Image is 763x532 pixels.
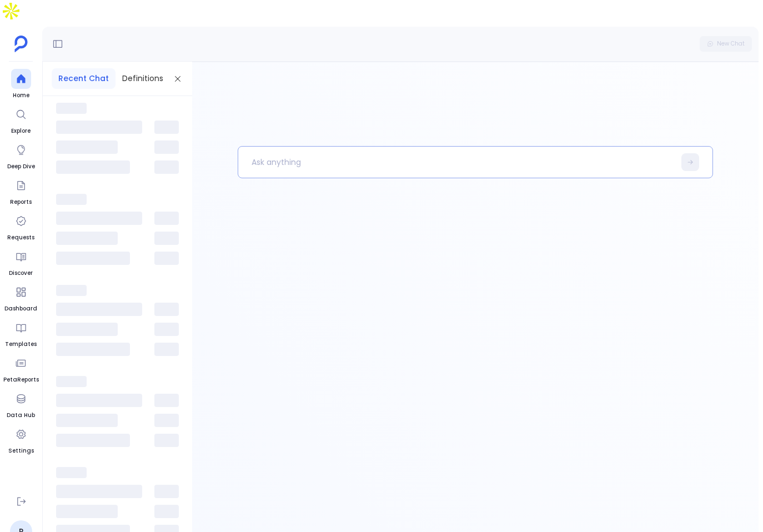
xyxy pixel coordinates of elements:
span: Dashboard [4,304,37,313]
span: Deep Dive [7,162,35,171]
a: Discover [9,247,33,278]
a: Deep Dive [7,140,35,171]
span: Explore [11,127,31,135]
a: Data Hub [7,389,35,420]
span: Settings [8,446,34,455]
span: Discover [9,269,33,278]
span: Requests [7,233,34,242]
button: Definitions [116,68,170,89]
span: PetaReports [3,375,39,384]
a: Explore [11,104,31,135]
a: Home [11,69,31,100]
img: petavue logo [14,36,28,52]
span: Home [11,91,31,100]
a: Settings [8,424,34,455]
a: PetaReports [3,353,39,384]
span: Reports [10,198,32,207]
a: Dashboard [4,282,37,313]
span: Templates [5,340,37,349]
button: Recent Chat [52,68,116,89]
a: Templates [5,318,37,349]
span: Data Hub [7,411,35,420]
a: Requests [7,211,34,242]
a: Reports [10,175,32,207]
